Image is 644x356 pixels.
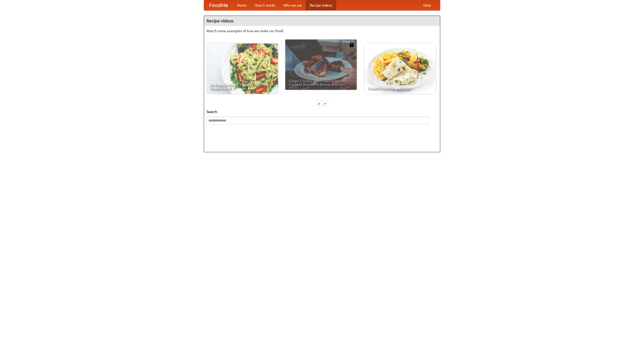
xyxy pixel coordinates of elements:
[207,44,278,94] a: An Easy, Summery Tomato Pasta That's Ready for Fall
[210,83,274,90] span: An Easy, Summery Tomato Pasta That's Ready for Fall
[306,0,336,10] a: Recipe videos
[419,0,435,10] a: Help
[368,87,432,90] span: French Fries Fish and Chips
[207,28,437,33] p: Watch some examples of how we make our food!
[364,44,436,94] a: French Fries Fish and Chips
[323,100,327,107] div: »
[251,0,279,10] a: How it works
[204,0,233,10] a: FoodMe
[207,109,437,114] h5: Search
[349,42,354,47] img: 483408.png
[204,16,440,26] h4: Recipe videos
[233,0,251,10] a: Home
[317,100,321,107] div: «
[279,0,306,10] a: Who we are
